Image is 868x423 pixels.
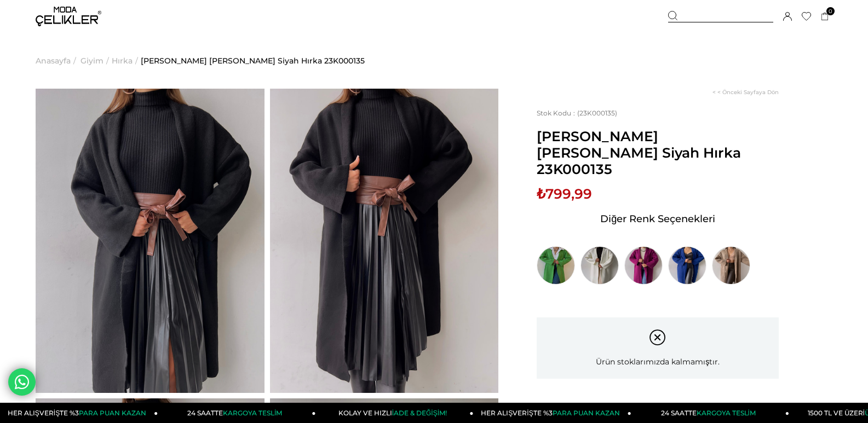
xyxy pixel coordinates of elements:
span: KARGOYA TESLİM [223,409,282,417]
div: Ürün stoklarımızda kalmamıştır. [537,317,779,379]
a: 0 [821,13,829,21]
li: > [36,33,79,89]
img: Uzun Triko Christopher Kadın Ekru Hırka 23K000135 [580,246,619,285]
span: (23K000135) [537,109,617,117]
span: ₺799,99 [537,186,592,202]
a: Hırka [112,33,133,89]
img: Uzun Triko Christopher Kadın Fuşya Hırka 23K000135 [624,246,663,285]
li: > [112,33,141,89]
a: 24 SAATTEKARGOYA TESLİM [158,403,315,423]
a: 24 SAATTEKARGOYA TESLİM [631,403,789,423]
img: Uzun Triko Christopher Kadın Saks Hırka 23K000135 [668,246,706,285]
a: KOLAY VE HIZLIİADE & DEĞİŞİM! [315,403,473,423]
span: İADE & DEĞİŞİM! [392,409,447,417]
span: PARA PUAN KAZAN [553,409,620,417]
img: Uzun Triko Christopher Kadın Siyah Hırka 23K000135 [36,89,265,393]
a: Giyim [81,33,104,89]
li: > [81,33,112,89]
img: Uzun Triko Christopher Kadın Bej Hırka 23K000135 [712,246,750,285]
a: [PERSON_NAME] [PERSON_NAME] Siyah Hırka 23K000135 [141,33,365,89]
img: logo [36,7,101,26]
a: HER ALIŞVERİŞTE %3PARA PUAN KAZAN [474,403,631,423]
span: Stok Kodu [537,109,577,117]
span: 0 [826,7,835,15]
a: < < Önceki Sayfaya Dön [712,89,779,96]
span: KARGOYA TESLİM [697,409,756,417]
img: Uzun Triko Christopher Kadın Yeşil Hırka 23K000135 [537,246,575,285]
img: Uzun Triko Christopher Kadın Siyah Hırka 23K000135 [270,89,499,393]
span: PARA PUAN KAZAN [79,409,146,417]
span: Diğer Renk Seçenekleri [600,210,715,228]
a: Anasayfa [36,33,71,89]
span: [PERSON_NAME] [PERSON_NAME] Siyah Hırka 23K000135 [537,128,779,177]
